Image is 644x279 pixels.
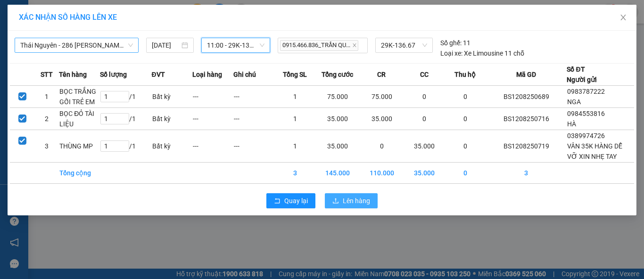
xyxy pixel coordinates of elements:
[59,163,100,184] td: Tổng cộng
[100,69,127,80] span: Số lượng
[283,69,307,80] span: Tổng SL
[192,86,233,108] td: ---
[486,130,567,163] td: BS1208250719
[567,88,605,95] span: 0983787222
[274,108,315,130] td: 1
[445,108,486,130] td: 0
[315,86,360,108] td: 75.000
[192,69,222,80] span: Loại hàng
[233,86,274,108] td: ---
[445,163,486,184] td: 0
[59,108,100,130] td: BỌC ĐỎ TÀI LIỆU
[266,193,315,208] button: rollbackQuay lại
[233,69,256,80] span: Ghi chú
[404,163,445,184] td: 35.000
[486,163,567,184] td: 3
[233,108,274,130] td: ---
[516,69,536,80] span: Mã GD
[567,120,576,128] span: HÀ
[34,86,59,108] td: 1
[315,130,360,163] td: 35.000
[567,142,622,160] span: VÂN 35K HÀNG DỄ VỠ XIN NHẸ TAY
[100,108,151,130] td: / 1
[404,130,445,163] td: 35.000
[352,43,357,48] span: close
[322,69,353,80] span: Tổng cước
[152,86,193,108] td: Bất kỳ
[315,163,360,184] td: 145.000
[207,38,265,52] span: 11:00 - 29K-136.67
[34,108,59,130] td: 2
[274,163,315,184] td: 3
[440,48,462,58] span: Loại xe:
[610,5,636,31] button: Close
[152,130,193,163] td: Bất kỳ
[19,13,117,22] span: XÁC NHẬN SỐ HÀNG LÊN XE
[274,86,315,108] td: 1
[41,69,53,80] span: STT
[360,108,404,130] td: 35.000
[440,38,462,48] span: Số ghế:
[486,108,567,130] td: BS1208250716
[377,69,386,80] span: CR
[233,130,274,163] td: ---
[360,163,404,184] td: 110.000
[486,86,567,108] td: BS1208250689
[445,130,486,163] td: 0
[280,40,358,51] span: 0915.466.836_TRẦN QU...
[332,197,339,205] span: upload
[454,69,476,80] span: Thu hộ
[152,69,165,80] span: ĐVT
[404,86,445,108] td: 0
[360,86,404,108] td: 75.000
[404,108,445,130] td: 0
[360,130,404,163] td: 0
[567,110,605,117] span: 0984553816
[567,64,597,85] div: Số ĐT Người gửi
[100,86,151,108] td: / 1
[440,38,471,48] div: 11
[445,86,486,108] td: 0
[619,14,627,21] span: close
[567,98,581,106] span: NGA
[59,130,100,163] td: THÙNG MP
[34,130,59,163] td: 3
[100,130,151,163] td: / 1
[192,130,233,163] td: ---
[325,193,378,208] button: uploadLên hàng
[381,38,427,52] span: 29K-136.67
[274,197,281,205] span: rollback
[284,196,308,206] span: Quay lại
[315,108,360,130] td: 35.000
[567,132,605,139] span: 0389974726
[59,86,100,108] td: BỌC TRẮNG GỐI TRẺ EM
[420,69,429,80] span: CC
[152,108,193,130] td: Bất kỳ
[152,40,179,50] input: 12/08/2025
[343,196,370,206] span: Lên hàng
[274,130,315,163] td: 1
[20,38,133,52] span: Thái Nguyên - 286 Nguyễn Trãi
[440,48,524,58] div: Xe Limousine 11 chỗ
[59,69,87,80] span: Tên hàng
[192,108,233,130] td: ---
